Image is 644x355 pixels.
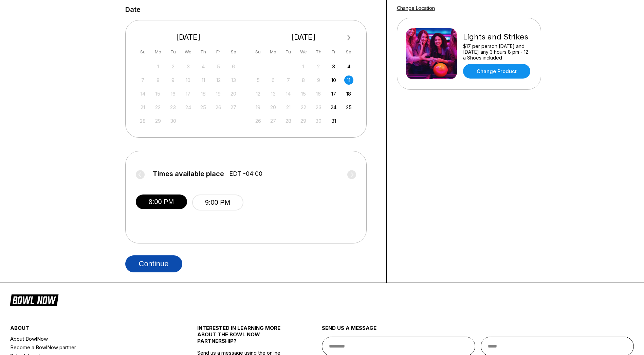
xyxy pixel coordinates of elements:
[184,103,193,112] div: Not available Wednesday, September 24th, 2025
[138,103,147,112] div: Not available Sunday, September 21st, 2025
[153,103,163,112] div: Not available Monday, September 22nd, 2025
[299,75,308,85] div: Not available Wednesday, October 8th, 2025
[229,89,238,98] div: Not available Saturday, September 20th, 2025
[214,62,223,71] div: Not available Friday, September 5th, 2025
[329,75,338,85] div: Choose Friday, October 10th, 2025
[284,47,293,56] div: Tu
[229,170,262,177] span: EDT -04:00
[214,89,223,98] div: Not available Friday, September 19th, 2025
[344,75,353,85] div: Choose Saturday, October 11th, 2025
[254,47,263,56] div: Su
[329,62,338,71] div: Choose Friday, October 3rd, 2025
[10,335,166,343] a: About BowlNow
[199,89,208,98] div: Not available Thursday, September 18th, 2025
[269,47,278,56] div: Mo
[153,62,163,71] div: Not available Monday, September 1st, 2025
[137,61,239,125] div: month 2025-09
[214,103,223,112] div: Not available Friday, September 26th, 2025
[269,75,278,85] div: Not available Monday, October 6th, 2025
[284,103,293,112] div: Not available Tuesday, October 21st, 2025
[254,89,263,98] div: Not available Sunday, October 12th, 2025
[153,75,163,85] div: Not available Monday, September 8th, 2025
[253,61,354,125] div: month 2025-10
[299,62,308,71] div: Not available Wednesday, October 1st, 2025
[254,75,263,85] div: Not available Sunday, October 5th, 2025
[251,33,356,42] div: [DATE]
[299,103,308,112] div: Not available Wednesday, October 22nd, 2025
[254,116,263,125] div: Not available Sunday, October 26th, 2025
[168,75,178,85] div: Not available Tuesday, September 9th, 2025
[229,75,238,85] div: Not available Saturday, September 13th, 2025
[344,89,353,98] div: Choose Saturday, October 18th, 2025
[329,89,338,98] div: Choose Friday, October 17th, 2025
[397,5,435,11] a: Change Location
[138,47,147,56] div: Su
[125,6,141,13] label: Date
[199,62,208,71] div: Not available Thursday, September 4th, 2025
[153,116,163,125] div: Not available Monday, September 29th, 2025
[229,62,238,71] div: Not available Saturday, September 6th, 2025
[463,64,530,79] a: Change Product
[153,47,163,56] div: Mo
[214,47,223,56] div: Fr
[168,103,178,112] div: Not available Tuesday, September 23rd, 2025
[136,33,241,42] div: [DATE]
[344,103,353,112] div: Choose Saturday, October 25th, 2025
[184,89,193,98] div: Not available Wednesday, September 17th, 2025
[184,62,193,71] div: Not available Wednesday, September 3rd, 2025
[329,103,338,112] div: Choose Friday, October 24th, 2025
[197,325,291,350] div: INTERESTED IN LEARNING MORE ABOUT THE BOWL NOW PARTNERSHIP?
[138,75,147,85] div: Not available Sunday, September 7th, 2025
[229,47,238,56] div: Sa
[406,28,457,79] img: Lights and Strikes
[269,89,278,98] div: Not available Monday, October 13th, 2025
[322,325,634,337] div: send us a message
[344,32,354,43] button: Next Month
[138,89,147,98] div: Not available Sunday, September 14th, 2025
[314,75,323,85] div: Not available Thursday, October 9th, 2025
[153,170,224,177] span: Times available place
[168,116,178,125] div: Not available Tuesday, September 30th, 2025
[344,47,353,56] div: Sa
[199,103,208,112] div: Not available Thursday, September 25th, 2025
[269,116,278,125] div: Not available Monday, October 27th, 2025
[138,116,147,125] div: Not available Sunday, September 28th, 2025
[329,116,338,125] div: Choose Friday, October 31st, 2025
[299,116,308,125] div: Not available Wednesday, October 29th, 2025
[314,47,323,56] div: Th
[10,325,166,335] div: about
[184,75,193,85] div: Not available Wednesday, September 10th, 2025
[299,89,308,98] div: Not available Wednesday, October 15th, 2025
[153,89,163,98] div: Not available Monday, September 15th, 2025
[314,62,323,71] div: Not available Thursday, October 2nd, 2025
[314,89,323,98] div: Not available Thursday, October 16th, 2025
[463,32,532,41] div: Lights and Strikes
[136,195,187,209] button: 8:00 PM
[184,47,193,56] div: We
[284,89,293,98] div: Not available Tuesday, October 14th, 2025
[254,103,263,112] div: Not available Sunday, October 19th, 2025
[269,103,278,112] div: Not available Monday, October 20th, 2025
[314,103,323,112] div: Not available Thursday, October 23rd, 2025
[329,47,338,56] div: Fr
[314,116,323,125] div: Not available Thursday, October 30th, 2025
[125,255,182,272] button: Continue
[344,62,353,71] div: Choose Saturday, October 4th, 2025
[214,75,223,85] div: Not available Friday, September 12th, 2025
[199,47,208,56] div: Th
[199,75,208,85] div: Not available Thursday, September 11th, 2025
[168,62,178,71] div: Not available Tuesday, September 2nd, 2025
[284,116,293,125] div: Not available Tuesday, October 28th, 2025
[284,75,293,85] div: Not available Tuesday, October 7th, 2025
[463,43,532,61] div: $17 per person [DATE] and [DATE] any 3 hours 8 pm - 12 a Shoes included
[168,89,178,98] div: Not available Tuesday, September 16th, 2025
[229,103,238,112] div: Not available Saturday, September 27th, 2025
[10,343,166,352] a: Become a BowlNow partner
[299,47,308,56] div: We
[168,47,178,56] div: Tu
[192,195,243,210] button: 9:00 PM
